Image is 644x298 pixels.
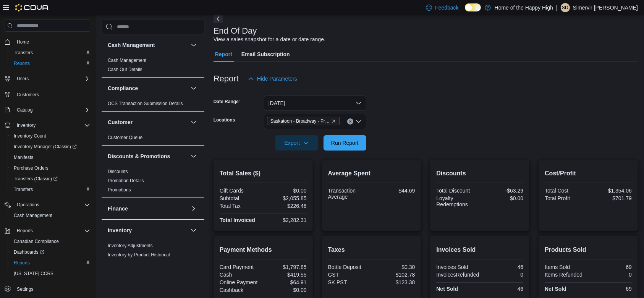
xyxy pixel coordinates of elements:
button: Customers [2,89,93,100]
button: Discounts & Promotions [189,152,198,161]
span: Reports [14,226,90,235]
a: Canadian Compliance [11,237,62,246]
div: $2,282.31 [265,217,307,223]
span: OCS Transaction Submission Details [108,100,183,107]
h3: Compliance [108,84,138,92]
span: Users [17,76,29,82]
div: $102.78 [373,272,415,278]
a: Home [14,37,32,47]
div: Cash [220,272,262,278]
div: Compliance [102,99,204,111]
div: Cashback [220,287,262,293]
span: Hide Parameters [257,75,297,83]
button: Run Report [324,135,366,151]
div: 69 [590,286,632,292]
span: Cash Management [108,57,146,63]
a: Reports [11,59,33,68]
span: Dark Mode [465,11,465,12]
a: OCS Transaction Submission Details [108,101,183,106]
span: Customers [17,92,39,98]
span: Canadian Compliance [14,238,59,245]
div: $701.79 [590,195,632,201]
button: Users [2,73,93,84]
span: Washington CCRS [11,269,90,278]
button: Settings [2,283,93,295]
a: Purchase Orders [11,164,52,173]
button: Catalog [2,105,93,115]
span: Reports [17,228,33,234]
h3: Finance [108,205,128,212]
label: Date Range [214,99,241,105]
div: 0 [590,272,632,278]
div: $64.91 [265,279,307,285]
a: [US_STATE] CCRS [11,269,57,278]
button: Export [275,135,318,151]
h3: Customer [108,118,133,126]
span: Customer Queue [108,134,142,141]
div: $226.46 [265,203,307,209]
span: Settings [14,284,90,294]
a: Customer Queue [108,135,142,140]
span: Inventory [14,121,90,130]
div: Gift Cards [220,188,262,194]
a: Transfers [11,185,36,194]
h2: Invoices Sold [436,245,523,254]
span: Purchase Orders [14,165,49,171]
button: Catalog [14,105,36,115]
div: InvoicesRefunded [436,272,479,278]
button: Reports [8,58,93,69]
button: Cash Management [108,41,188,49]
span: Inventory by Product Historical [108,252,170,258]
div: Discounts & Promotions [102,167,204,198]
button: Finance [108,205,188,212]
button: Reports [14,226,36,235]
a: Transfers [11,48,36,57]
div: $1,797.85 [265,264,307,270]
h3: Discounts & Promotions [108,152,170,160]
h3: Inventory [108,227,132,234]
div: $419.55 [265,272,307,278]
span: Export [280,135,314,151]
button: Transfers [8,47,93,58]
div: Subtotal [220,195,262,201]
span: Transfers [11,48,90,57]
span: Operations [14,200,90,209]
div: Items Sold [545,264,587,270]
p: | [556,3,558,12]
div: Card Payment [220,264,262,270]
span: Discounts [108,168,128,175]
a: Customers [14,90,42,99]
div: Transaction Average [328,188,370,200]
a: Inventory by Product Historical [108,252,170,258]
a: Inventory Manager (Classic) [11,142,80,151]
div: $0.00 [481,195,523,201]
span: Home [17,39,29,45]
button: Finance [189,204,198,213]
div: $1,354.06 [590,188,632,194]
span: Email Subscription [241,47,290,62]
span: Transfers [11,185,90,194]
h2: Cost/Profit [545,169,632,178]
button: Users [14,74,32,83]
div: GST [328,272,370,278]
button: Hide Parameters [245,71,300,86]
a: Transfers (Classic) [11,174,61,183]
span: Purchase Orders [11,164,90,173]
div: Total Profit [545,195,587,201]
a: Cash Management [108,58,146,63]
span: Reports [11,258,90,267]
h2: Average Spent [328,169,415,178]
span: Promotion Details [108,178,144,184]
span: Canadian Compliance [11,237,90,246]
button: Reports [8,258,93,268]
span: Reports [14,260,30,266]
button: Cash Management [8,210,93,221]
p: Home of the Happy High [495,3,553,12]
span: Inventory Manager (Classic) [11,142,90,151]
span: Settings [17,286,33,292]
span: Cash Management [11,211,90,220]
button: Transfers [8,184,93,195]
a: Settings [14,285,36,294]
h2: Taxes [328,245,415,254]
img: Cova [15,4,49,11]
